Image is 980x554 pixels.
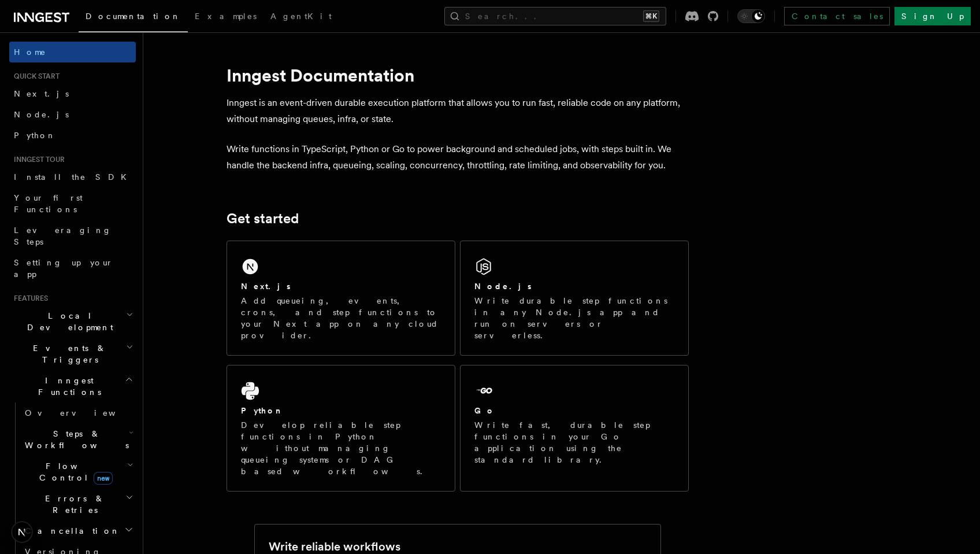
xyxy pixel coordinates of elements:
[9,338,136,370] button: Events & Triggers
[20,423,136,456] button: Steps & Workflows
[474,280,532,292] h2: Node.js
[9,252,136,285] a: Setting up your app
[9,187,136,220] a: Your first Functions
[14,46,46,58] span: Home
[14,226,112,246] span: Leveraging Steps
[9,167,136,187] a: Install the SDK
[25,408,144,418] span: Overview
[737,9,765,23] button: Toggle dark mode
[9,155,65,164] span: Inngest tour
[9,42,136,62] a: Home
[9,220,136,252] a: Leveraging Steps
[20,460,127,483] span: Flow Control
[20,525,120,537] span: Cancellation
[14,89,69,98] span: Next.js
[227,95,689,127] p: Inngest is an event-driven durable execution platform that allows you to run fast, reliable code ...
[20,488,136,520] button: Errors & Retries
[20,456,136,488] button: Flow Controlnew
[188,3,263,31] a: Examples
[9,310,126,333] span: Local Development
[474,295,674,341] p: Write durable step functions in any Node.js app and run on servers or serverless.
[94,472,113,485] span: new
[9,294,48,303] span: Features
[241,405,284,416] h2: Python
[474,419,674,466] p: Write fast, durable step functions in your Go application using the standard library.
[241,295,441,341] p: Add queueing, events, crons, and step functions to your Next app on any cloud provider.
[263,3,339,31] a: AgentKit
[270,12,332,21] span: AgentKit
[9,125,136,146] a: Python
[20,428,129,451] span: Steps & Workflows
[9,305,136,338] button: Local Development
[227,241,455,356] a: Next.jsAdd queueing, events, crons, and step functions to your Next app on any cloud provider.
[444,7,666,25] button: Search...⌘K
[460,241,689,356] a: Node.jsWrite durable step functions in any Node.js app and run on servers or serverless.
[20,493,125,516] span: Errors & Retries
[14,172,133,182] span: Install the SDK
[9,370,136,402] button: Inngest Functions
[894,7,971,25] a: Sign Up
[9,342,126,365] span: Events & Triggers
[20,520,136,541] button: Cancellation
[79,3,188,32] a: Documentation
[241,280,291,292] h2: Next.js
[14,110,69,119] span: Node.js
[784,7,890,25] a: Contact sales
[643,10,659,22] kbd: ⌘K
[227,365,455,492] a: PythonDevelop reliable step functions in Python without managing queueing systems or DAG based wo...
[474,405,495,416] h2: Go
[195,12,257,21] span: Examples
[9,104,136,125] a: Node.js
[14,131,56,140] span: Python
[9,83,136,104] a: Next.js
[14,193,83,214] span: Your first Functions
[227,141,689,173] p: Write functions in TypeScript, Python or Go to power background and scheduled jobs, with steps bu...
[227,65,689,86] h1: Inngest Documentation
[227,210,299,227] a: Get started
[9,72,60,81] span: Quick start
[20,402,136,423] a: Overview
[9,375,125,398] span: Inngest Functions
[14,258,113,279] span: Setting up your app
[241,419,441,477] p: Develop reliable step functions in Python without managing queueing systems or DAG based workflows.
[86,12,181,21] span: Documentation
[460,365,689,492] a: GoWrite fast, durable step functions in your Go application using the standard library.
